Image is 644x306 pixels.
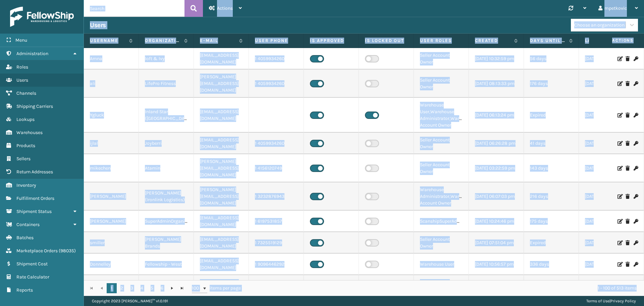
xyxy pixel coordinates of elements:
span: 100 [192,285,202,292]
span: Rate Calculator [16,274,49,280]
td: [DATE] 10:59:47 pm [579,154,634,182]
td: 1 3232876943 [249,182,304,211]
td: Seller Account Owner [414,154,469,182]
td: [EMAIL_ADDRESS][DOMAIN_NAME] [194,48,249,70]
td: 56 days [524,48,579,70]
span: Warehouses [16,130,43,135]
i: Change Password [634,81,638,86]
i: Edit [618,56,622,61]
span: Reports [16,287,33,293]
td: LifePro Fitness [139,70,194,98]
a: Privacy Policy [610,299,636,303]
span: Actions [591,35,638,46]
i: Edit [618,194,622,199]
td: Warehouse User,Warehouse Administrator,Warehouse Account Owner [414,98,469,133]
td: [DATE] 10:32:59 pm [469,48,524,70]
td: [EMAIL_ADDRESS][DOMAIN_NAME] [194,133,249,154]
td: SuperAdminOrganization [139,211,194,232]
td: [PERSON_NAME] Brands [139,232,194,254]
span: Menu [15,37,27,43]
td: Warehouse User [414,254,469,275]
label: User Roles [420,38,463,44]
span: Lookups [16,117,35,122]
td: [EMAIL_ADDRESS][DOMAIN_NAME] [194,275,249,297]
td: [DATE] 05:31:23 pm [469,275,524,297]
span: Batches [16,235,34,241]
td: Ygluck [84,98,139,133]
span: Go to the last page [179,286,185,291]
td: Amna [84,48,139,70]
td: Seller Account Owner [414,48,469,70]
td: [PERSON_NAME][EMAIL_ADDRESS][DOMAIN_NAME] [194,182,249,211]
a: 4 [137,283,147,293]
span: Products [16,143,35,148]
td: [DATE] 08:04:24 pm [579,70,634,98]
i: Change Password [634,262,638,267]
label: Organization [145,38,181,44]
span: Go to the next page [169,286,175,291]
td: ijlal [84,133,139,154]
label: User phone [255,38,298,44]
i: Edit [618,141,622,146]
td: [EMAIL_ADDRESS][DOMAIN_NAME] [194,211,249,232]
td: Seller Account Owner [414,133,469,154]
td: [PERSON_NAME] [84,211,139,232]
i: Change Password [634,194,638,199]
td: [DATE] 01:22:00 am [579,133,634,154]
td: Joyberri [139,133,194,154]
label: Created [475,38,511,44]
i: Edit [618,262,622,267]
td: 175 days [524,211,579,232]
label: Is Approved [310,38,353,44]
i: Delete [626,166,630,171]
span: Sellers [16,156,31,162]
td: [DATE] 07:21:44 pm [579,232,634,254]
label: Is Locked Out [365,38,408,44]
i: Delete [626,262,630,267]
td: [EMAIL_ADDRESS][DOMAIN_NAME] [194,254,249,275]
td: [DATE] 03:22:59 pm [469,154,524,182]
a: 6 [157,283,167,293]
label: Last Seen [585,38,621,44]
span: Shipping Carriers [16,103,53,109]
td: Expired [524,232,579,254]
td: 1 4156120749 [249,154,304,182]
td: 336 days [524,254,579,275]
td: mikechen [84,154,139,182]
td: [DATE] 10:52:38 pm [579,182,634,211]
span: items per page [192,283,241,293]
span: Channels [16,90,36,96]
td: [PERSON_NAME] [84,182,139,211]
td: 1 7325519129 [249,232,304,254]
td: [DATE] 01:22:00 am [579,275,634,297]
td: [DATE] 10:24:46 pm [469,211,524,232]
label: Username [90,38,126,44]
div: Choose an organization [574,21,625,29]
a: 5 [147,283,157,293]
span: Roles [16,64,28,70]
td: 143 days [524,154,579,182]
a: 2 [117,283,127,293]
i: Delete [626,81,630,86]
td: Inland Star ([GEOGRAPHIC_DATA]) [139,98,194,133]
h3: Users [90,21,106,29]
td: 1 4059934260 [249,48,304,70]
td: [DATE] 02:35:13 pm [579,48,634,70]
td: [PERSON_NAME] [84,275,139,297]
i: Delete [626,141,630,146]
i: Change Password [634,113,638,118]
td: 1 4059934260 [249,133,304,154]
td: 1 9096446292 [249,254,304,275]
a: 1 [107,283,117,293]
td: [DATE] 06:13:24 pm [469,98,524,133]
div: 1 - 100 of 513 items [250,285,637,292]
td: 216 days [524,182,579,211]
p: Copyright 2023 [PERSON_NAME]™ v 1.0.191 [92,296,168,306]
a: 3 [127,283,137,293]
td: smiller [84,232,139,254]
i: Change Password [634,219,638,224]
a: Go to the next page [167,283,177,293]
td: Warehouse Administrator,Warehouse Account Owner [414,182,469,211]
td: [EMAIL_ADDRESS][DOMAIN_NAME] [194,98,249,133]
td: 80 days [524,275,579,297]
